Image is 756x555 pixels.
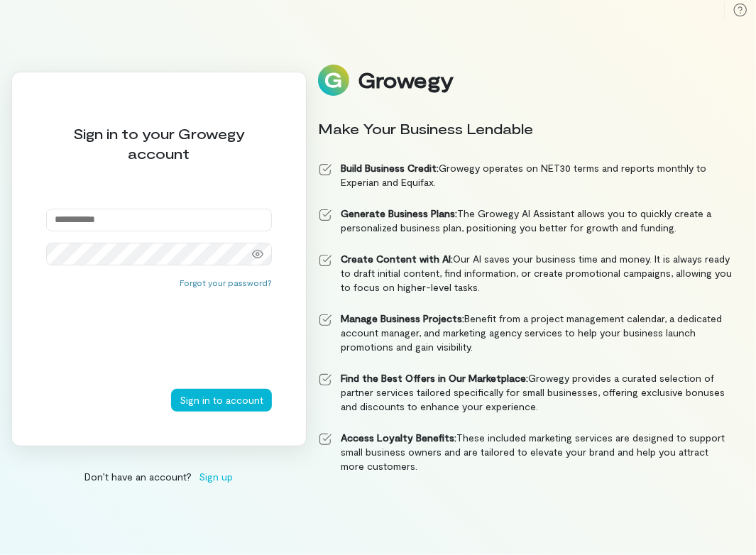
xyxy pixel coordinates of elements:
[341,162,439,174] strong: Build Business Credit:
[318,312,733,354] li: Benefit from a project management calendar, a dedicated account manager, and marketing agency ser...
[341,432,456,444] strong: Access Loyalty Benefits:
[341,207,457,219] strong: Generate Business Plans:
[180,277,272,288] button: Forgot your password?
[358,68,453,92] div: Growegy
[318,371,733,414] li: Growegy provides a curated selection of partner services tailored specifically for small business...
[318,65,349,96] img: Logo
[318,119,733,138] div: Make Your Business Lendable
[46,123,272,163] div: Sign in to your Growegy account
[318,161,733,189] li: Growegy operates on NET30 terms and reports monthly to Experian and Equifax.
[341,312,464,324] strong: Manage Business Projects:
[341,253,453,265] strong: Create Content with AI:
[341,372,528,384] strong: Find the Best Offers in Our Marketplace:
[171,389,272,412] button: Sign in to account
[11,469,307,484] div: Don’t have an account?
[318,252,733,295] li: Our AI saves your business time and money. It is always ready to draft initial content, find info...
[318,431,733,473] li: These included marketing services are designed to support small business owners and are tailored ...
[318,207,733,235] li: The Growegy AI Assistant allows you to quickly create a personalized business plan, positioning y...
[199,469,234,484] span: Sign up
